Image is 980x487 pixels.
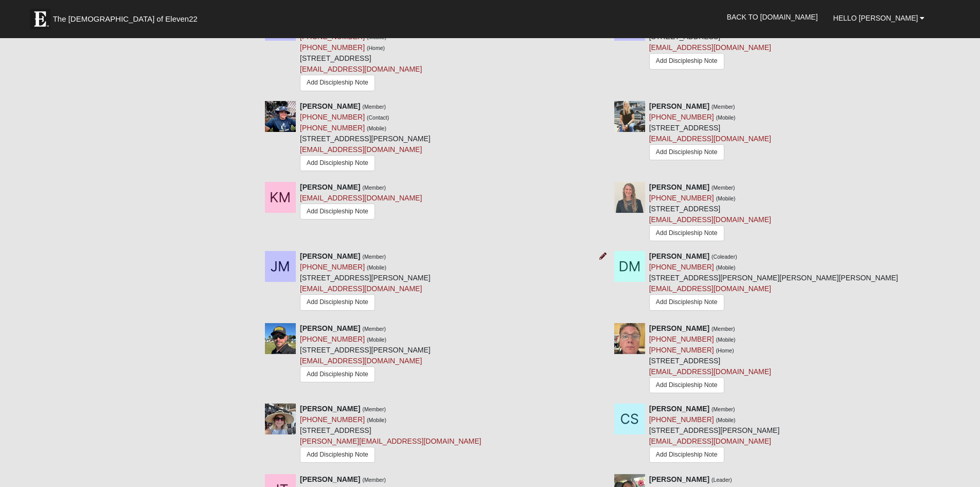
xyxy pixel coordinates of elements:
strong: [PERSON_NAME] [300,183,360,191]
small: (Member) [362,254,386,260]
a: [PHONE_NUMBER] [649,415,714,424]
div: [STREET_ADDRESS] [300,404,481,466]
small: (Mobile) [716,264,736,271]
a: Add Discipleship Note [300,294,375,310]
div: [STREET_ADDRESS] [300,10,422,93]
small: (Member) [711,406,735,412]
small: (Member) [362,326,386,332]
small: (Mobile) [367,337,386,343]
small: (Mobile) [367,417,386,423]
div: [STREET_ADDRESS][PERSON_NAME] [649,404,780,465]
a: The [DEMOGRAPHIC_DATA] of Eleven22 [25,4,230,29]
div: [STREET_ADDRESS] [649,10,771,72]
a: [PHONE_NUMBER] [300,43,365,52]
small: (Mobile) [716,114,736,121]
a: [PHONE_NUMBER] [649,263,714,271]
strong: [PERSON_NAME] [649,405,709,413]
div: [STREET_ADDRESS] [649,101,771,163]
a: [EMAIL_ADDRESS][DOMAIN_NAME] [649,367,771,376]
a: [EMAIL_ADDRESS][DOMAIN_NAME] [649,215,771,224]
a: [PHONE_NUMBER] [300,415,365,424]
strong: [PERSON_NAME] [300,252,360,260]
div: [STREET_ADDRESS] [649,182,771,244]
small: (Member) [711,326,735,332]
a: [PHONE_NUMBER] [649,194,714,202]
small: (Member) [711,104,735,110]
a: Add Discipleship Note [300,75,375,91]
strong: [PERSON_NAME] [300,102,360,110]
small: (Member) [711,184,735,191]
a: Add Discipleship Note [649,53,724,69]
span: Hello [PERSON_NAME] [833,14,918,22]
div: [STREET_ADDRESS] [649,323,771,396]
a: [PHONE_NUMBER] [300,263,365,271]
strong: [PERSON_NAME] [649,324,709,332]
a: [PHONE_NUMBER] [649,335,714,343]
a: Add Discipleship Note [300,447,375,463]
strong: [PERSON_NAME] [649,102,709,110]
div: [STREET_ADDRESS][PERSON_NAME] [300,101,431,174]
span: The [DEMOGRAPHIC_DATA] of Eleven22 [53,14,198,24]
a: Add Discipleship Note [300,366,375,382]
a: Add Discipleship Note [649,144,724,160]
a: [PHONE_NUMBER] [300,335,365,343]
strong: [PERSON_NAME] [649,252,709,260]
div: [STREET_ADDRESS][PERSON_NAME][PERSON_NAME][PERSON_NAME] [649,251,898,315]
div: [STREET_ADDRESS][PERSON_NAME] [300,323,431,385]
a: [EMAIL_ADDRESS][DOMAIN_NAME] [300,194,422,202]
a: [EMAIL_ADDRESS][DOMAIN_NAME] [300,357,422,365]
small: (Member) [362,184,386,191]
a: [PHONE_NUMBER] [300,113,365,121]
a: Add Discipleship Note [649,294,724,310]
small: (Mobile) [367,264,386,271]
a: [PHONE_NUMBER] [649,346,714,354]
a: [EMAIL_ADDRESS][DOMAIN_NAME] [300,145,422,154]
small: (Home) [716,347,734,354]
small: (Mobile) [716,337,736,343]
strong: [PERSON_NAME] [300,324,360,332]
a: [PHONE_NUMBER] [649,113,714,121]
a: Add Discipleship Note [300,155,375,171]
small: (Coleader) [711,254,737,260]
small: (Member) [362,406,386,412]
a: [PHONE_NUMBER] [300,124,365,132]
small: (Home) [367,45,385,51]
small: (Member) [362,104,386,110]
a: [EMAIL_ADDRESS][DOMAIN_NAME] [300,65,422,73]
div: [STREET_ADDRESS][PERSON_NAME] [300,251,431,313]
a: [EMAIL_ADDRESS][DOMAIN_NAME] [300,284,422,293]
a: Add Discipleship Note [649,225,724,241]
a: Add Discipleship Note [649,377,724,393]
a: Add Discipleship Note [300,204,375,220]
a: [EMAIL_ADDRESS][DOMAIN_NAME] [649,437,771,445]
a: Back to [DOMAIN_NAME] [719,4,826,30]
small: (Mobile) [716,417,736,423]
small: (Mobile) [716,195,736,201]
a: Hello [PERSON_NAME] [826,5,933,31]
a: [EMAIL_ADDRESS][DOMAIN_NAME] [649,43,771,52]
a: [EMAIL_ADDRESS][DOMAIN_NAME] [649,135,771,143]
small: (Mobile) [367,125,386,131]
a: Add Discipleship Note [649,447,724,463]
strong: [PERSON_NAME] [300,405,360,413]
a: [PERSON_NAME][EMAIL_ADDRESS][DOMAIN_NAME] [300,437,481,445]
small: (Contact) [367,114,389,121]
img: Eleven22 logo [30,9,50,29]
a: [EMAIL_ADDRESS][DOMAIN_NAME] [649,284,771,293]
strong: [PERSON_NAME] [649,183,709,191]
